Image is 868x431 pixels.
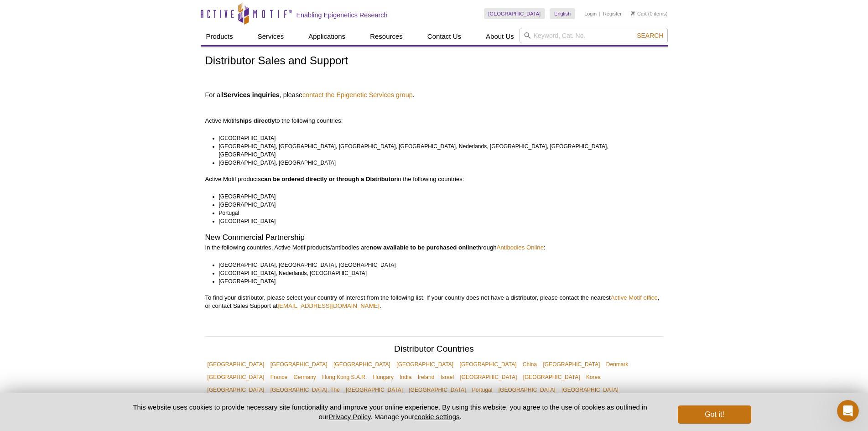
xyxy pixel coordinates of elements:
[205,294,663,310] p: To find your distributor, please select your country of interest from the following list. If your...
[296,11,388,19] h2: Enabling Epigenetics Research
[205,91,663,99] h4: For all , please .
[631,10,647,17] a: Cart
[205,175,663,183] p: Active Motif products in the following countries:
[371,371,396,384] a: Hungary
[117,402,663,421] p: This website uses cookies to provide necessary site functionality and improve your online experie...
[201,28,239,45] a: Products
[584,371,603,384] a: Korea
[414,413,459,421] button: cookie settings
[422,28,467,45] a: Contact Us
[584,10,597,17] a: Login
[291,371,318,384] a: Germany
[520,28,668,43] input: Keyword, Cat. No.
[302,91,413,99] a: contact the Epigenetic Services group
[496,384,558,396] a: [GEOGRAPHIC_DATA]
[219,261,655,269] li: [GEOGRAPHIC_DATA], [GEOGRAPHIC_DATA], [GEOGRAPHIC_DATA]
[223,91,279,99] strong: Services inquiries
[603,10,622,17] a: Register
[637,32,663,39] span: Search
[397,371,414,384] a: India
[484,8,546,19] a: [GEOGRAPHIC_DATA]
[520,358,539,371] a: China
[278,302,380,309] a: [EMAIL_ADDRESS][DOMAIN_NAME]
[438,371,456,384] a: Israel
[205,358,267,371] a: [GEOGRAPHIC_DATA]
[205,55,663,68] h1: Distributor Sales and Support
[406,384,468,396] a: [GEOGRAPHIC_DATA]
[303,28,351,45] a: Applications
[457,371,519,384] a: [GEOGRAPHIC_DATA]
[219,159,655,167] li: [GEOGRAPHIC_DATA], [GEOGRAPHIC_DATA]
[331,358,393,371] a: [GEOGRAPHIC_DATA]
[497,244,544,251] a: Antibodies Online
[205,345,663,356] h2: Distributor Countries
[611,294,658,301] a: Active Motif office
[550,8,575,19] a: English
[634,31,666,40] button: Search
[219,142,655,159] li: [GEOGRAPHIC_DATA], [GEOGRAPHIC_DATA], [GEOGRAPHIC_DATA], [GEOGRAPHIC_DATA], Nederlands, [GEOGRAPH...
[328,413,370,421] a: Privacy Policy
[205,244,663,252] p: In the following countries, Active Motif products/antibodies are through :
[219,209,655,217] li: Portugal
[268,371,290,384] a: France
[261,176,397,182] strong: can be ordered directly or through a Distributor
[219,277,655,286] li: [GEOGRAPHIC_DATA]
[205,384,267,396] a: [GEOGRAPHIC_DATA]
[219,201,655,209] li: [GEOGRAPHIC_DATA]
[219,269,655,277] li: [GEOGRAPHIC_DATA], Nederlands, [GEOGRAPHIC_DATA]
[604,358,631,371] a: Denmark
[236,117,275,124] strong: ships directly
[205,371,267,384] a: [GEOGRAPHIC_DATA]
[631,11,635,16] img: Your Cart
[521,371,582,384] a: [GEOGRAPHIC_DATA]
[837,400,859,422] iframe: Intercom live chat
[343,384,405,396] a: [GEOGRAPHIC_DATA]
[205,100,663,125] p: Active Motif to the following countries:
[457,358,519,371] a: [GEOGRAPHIC_DATA]
[219,134,655,142] li: [GEOGRAPHIC_DATA]
[678,405,751,424] button: Got it!
[219,217,655,225] li: [GEOGRAPHIC_DATA]
[599,8,601,19] li: |
[320,371,369,384] a: Hong Kong S.A.R.
[559,384,621,396] a: [GEOGRAPHIC_DATA]
[541,358,603,371] a: [GEOGRAPHIC_DATA]
[470,384,495,396] a: Portugal
[364,28,408,45] a: Resources
[252,28,290,45] a: Services
[369,244,476,251] strong: now available to be purchased online
[394,358,456,371] a: [GEOGRAPHIC_DATA]
[631,8,668,19] li: (0 items)
[219,192,655,201] li: [GEOGRAPHIC_DATA]
[480,28,520,45] a: About Us
[268,358,330,371] a: [GEOGRAPHIC_DATA]
[416,371,437,384] a: Ireland
[268,384,342,396] a: [GEOGRAPHIC_DATA], The
[205,234,663,242] h2: New Commercial Partnership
